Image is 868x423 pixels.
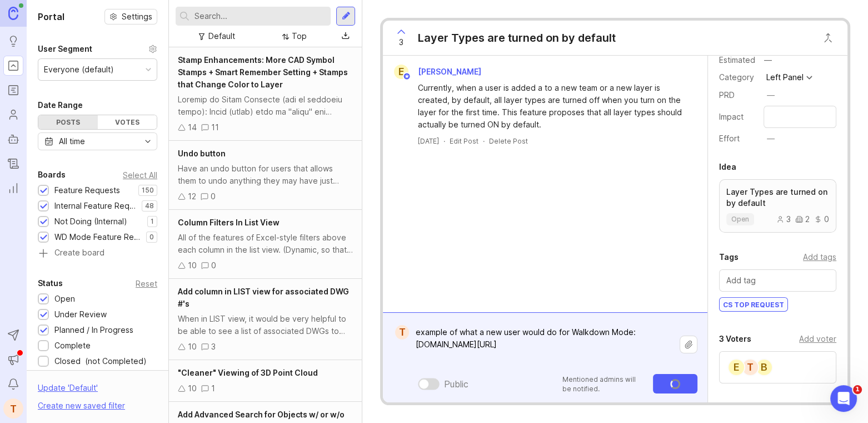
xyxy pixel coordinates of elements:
div: 0 [211,259,216,272]
div: b [755,358,773,376]
div: Idea [719,160,736,174]
div: Planned / In Progress [54,324,133,336]
div: 12 [188,190,196,203]
button: Send to Autopilot [3,325,23,345]
p: 48 [145,201,154,210]
div: T [395,325,409,340]
label: Effort [719,134,740,143]
button: Close button [817,27,839,49]
div: Feature Requests [54,184,120,196]
button: Settings [104,9,157,24]
div: E [394,65,408,79]
h1: Portal [38,10,64,23]
div: 14 [188,121,197,134]
div: All time [59,135,85,147]
div: Update ' Default ' [38,382,98,400]
div: 3 [776,215,791,223]
button: T [3,399,23,419]
div: CS Top Request [720,298,787,311]
div: 10 [188,259,197,272]
p: 0 [149,233,154,242]
iframe: Intercom live chat [830,385,857,412]
div: Have an undo button for users that allows them to undo anything they may have just done (like und... [178,163,353,187]
div: 3 Voters [719,332,751,346]
div: Tags [719,250,739,264]
div: Status [38,277,63,290]
p: 150 [142,186,154,195]
div: E [727,358,745,376]
span: "Cleaner" Viewing of 3D Point Cloud [178,368,318,377]
img: Canny Home [8,7,18,19]
div: Under Review [54,308,107,321]
a: Reporting [3,178,23,198]
div: 1 [211,382,215,395]
a: Ideas [3,31,23,51]
span: 3 [399,36,403,48]
a: Add column in LIST view for associated DWG #'sWhen in LIST view, it would be very helpful to be a... [169,279,362,360]
span: Column Filters In List View [178,218,280,227]
div: 10 [188,341,197,353]
div: User Segment [38,42,92,56]
div: Estimated [719,56,755,64]
a: Changelog [3,154,23,174]
button: Upload file [680,336,697,353]
div: 3 [211,341,216,353]
div: Roadmaps [719,401,760,415]
p: Mentioned admins will be notified. [562,375,646,394]
div: Boards [38,168,66,181]
a: Layer Types are turned on by defaultopen320 [719,179,836,233]
div: Left Panel [766,73,804,81]
textarea: example of what a new user would do for Walkdown Mode: [DOMAIN_NAME][URL] [409,322,680,367]
a: E[PERSON_NAME] [387,65,490,79]
label: PRD [719,90,735,100]
div: T [741,358,759,376]
label: Impact [719,112,744,121]
div: 2 [795,215,810,223]
button: Effort [764,131,778,146]
div: Reset [136,281,157,287]
div: Category [719,71,758,83]
p: 1 [151,217,154,226]
div: Add voter [799,333,836,345]
time: [DATE] [418,137,439,145]
a: Autopilot [3,129,23,149]
svg: toggle icon [139,137,157,146]
div: Date Range [38,99,83,112]
div: Currently, when a user is added a to a new team or a new layer is created, by default, all layer ... [418,82,685,131]
input: Search... [194,10,326,22]
img: member badge [403,72,411,81]
p: Layer Types are turned on by default [726,186,829,209]
div: Closed (not Completed) [54,355,147,367]
a: Portal [3,56,23,76]
div: Votes [98,115,157,129]
div: — [761,53,775,67]
a: Create board [38,249,157,259]
div: 11 [211,121,219,134]
div: Public [444,377,468,391]
div: · [443,136,445,146]
div: 10 [188,382,197,395]
div: 0 [211,190,216,203]
div: Top [292,30,307,42]
a: Stamp Enhancements: More CAD Symbol Stamps + Smart Remember Setting + Stamps that Change Color to... [169,47,362,141]
div: Complete [54,340,91,352]
span: Add column in LIST view for associated DWG #'s [178,287,349,308]
div: Delete Post [489,136,528,146]
div: — [767,132,775,145]
a: [DATE] [418,136,439,146]
span: Stamp Enhancements: More CAD Symbol Stamps + Smart Remember Setting + Stamps that Change Color to... [178,55,348,89]
button: Notifications [3,374,23,394]
div: Everyone (default) [44,63,114,76]
span: 1 [853,385,862,394]
div: Select All [123,172,157,178]
div: Layer Types are turned on by default [418,30,616,46]
div: Default [208,30,235,42]
div: Internal Feature Requests [54,200,136,212]
div: WD Mode Feature Requests [54,231,141,243]
div: Loremip do Sitam Consecte (adi el seddoeiu tempo): Incid (utlab) etdo ma "aliqu" eni adminimve qu... [178,94,353,118]
div: · [483,136,485,146]
div: 0 [814,215,829,223]
div: When in LIST view, it would be very helpful to be able to see a list of associated DWGs to the ob... [178,313,353,337]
